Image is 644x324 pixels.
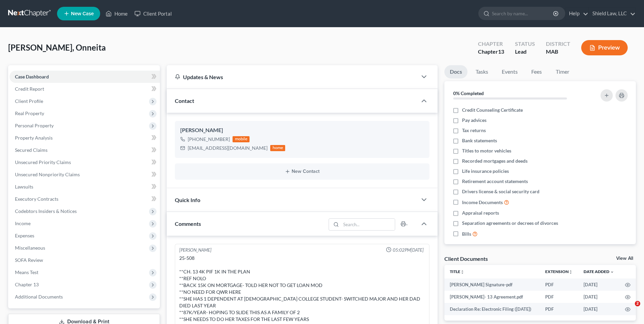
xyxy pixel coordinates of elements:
[578,278,620,291] td: [DATE]
[15,245,45,251] span: Miscellaneous
[10,71,160,83] a: Case Dashboard
[15,233,34,238] span: Expenses
[546,48,570,56] div: MAB
[15,208,77,214] span: Codebtors Insiders & Notices
[341,219,395,230] input: Search...
[15,147,48,153] span: Secured Claims
[462,137,497,144] span: Bank statements
[492,7,554,20] input: Search by name...
[15,135,53,141] span: Property Analysis
[450,269,464,274] a: Titleunfold_more
[460,270,464,274] i: unfold_more
[270,145,285,151] div: home
[540,278,578,291] td: PDF
[462,199,503,206] span: Income Documents
[10,132,160,144] a: Property Analysis
[526,65,548,78] a: Fees
[444,65,467,78] a: Docs
[444,255,488,262] div: Client Documents
[462,178,528,185] span: Retirement account statements
[15,159,71,165] span: Unsecured Priority Claims
[15,196,58,202] span: Executory Contracts
[10,83,160,95] a: Credit Report
[15,257,43,263] span: SOFA Review
[498,48,504,55] span: 13
[478,48,504,56] div: Chapter
[462,220,558,227] span: Separation agreements or decrees of divorces
[8,42,106,52] span: [PERSON_NAME], Onneita
[175,73,409,80] div: Updates & News
[10,193,160,205] a: Executory Contracts
[540,303,578,315] td: PDF
[15,98,43,104] span: Client Profile
[569,270,573,274] i: unfold_more
[453,90,484,96] strong: 0% Completed
[15,220,31,226] span: Income
[180,126,424,134] div: [PERSON_NAME]
[635,301,640,306] span: 2
[15,172,80,177] span: Unsecured Nonpriority Claims
[15,294,63,300] span: Additional Documents
[584,269,614,274] a: Date Added expand_more
[540,291,578,303] td: PDF
[444,291,540,303] td: [PERSON_NAME]- 13 Agreement.pdf
[545,269,573,274] a: Extensionunfold_more
[581,40,628,55] button: Preview
[444,278,540,291] td: [PERSON_NAME] Signature-pdf
[462,158,528,164] span: Recorded mortgages and deeds
[462,168,509,175] span: Life insurance policies
[616,256,633,261] a: View All
[179,247,211,253] div: [PERSON_NAME]
[188,136,230,143] div: [PHONE_NUMBER]
[566,7,588,20] a: Help
[515,48,535,56] div: Lead
[462,188,539,195] span: Drivers license & social security card
[462,117,486,124] span: Pay advices
[10,181,160,193] a: Lawsuits
[515,40,535,48] div: Status
[15,184,33,190] span: Lawsuits
[175,220,201,227] span: Comments
[10,168,160,181] a: Unsecured Nonpriority Claims
[10,144,160,156] a: Secured Claims
[15,86,44,92] span: Credit Report
[578,291,620,303] td: [DATE]
[496,65,523,78] a: Events
[180,169,424,174] button: New Contact
[462,107,523,113] span: Credit Counseling Certificate
[188,145,268,151] div: [EMAIL_ADDRESS][DOMAIN_NAME]
[462,127,486,134] span: Tax returns
[131,7,175,20] a: Client Portal
[15,123,54,128] span: Personal Property
[621,301,637,317] iframe: Intercom live chat
[462,231,471,237] span: Bills
[478,40,504,48] div: Chapter
[462,210,499,216] span: Appraisal reports
[175,197,200,203] span: Quick Info
[444,303,540,315] td: Declaration Re: Electronic Filing ([DATE])
[462,147,511,154] span: Titles to motor vehicles
[15,269,38,275] span: Means Test
[71,11,94,16] span: New Case
[175,97,194,104] span: Contact
[15,74,49,79] span: Case Dashboard
[610,270,614,274] i: expand_more
[233,136,250,142] div: mobile
[470,65,494,78] a: Tasks
[546,40,570,48] div: District
[550,65,575,78] a: Timer
[15,282,39,287] span: Chapter 13
[10,254,160,266] a: SOFA Review
[393,247,424,253] span: 05:02PM[DATE]
[578,303,620,315] td: [DATE]
[102,7,131,20] a: Home
[10,156,160,168] a: Unsecured Priority Claims
[15,110,44,116] span: Real Property
[589,7,636,20] a: Shield Law, LLC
